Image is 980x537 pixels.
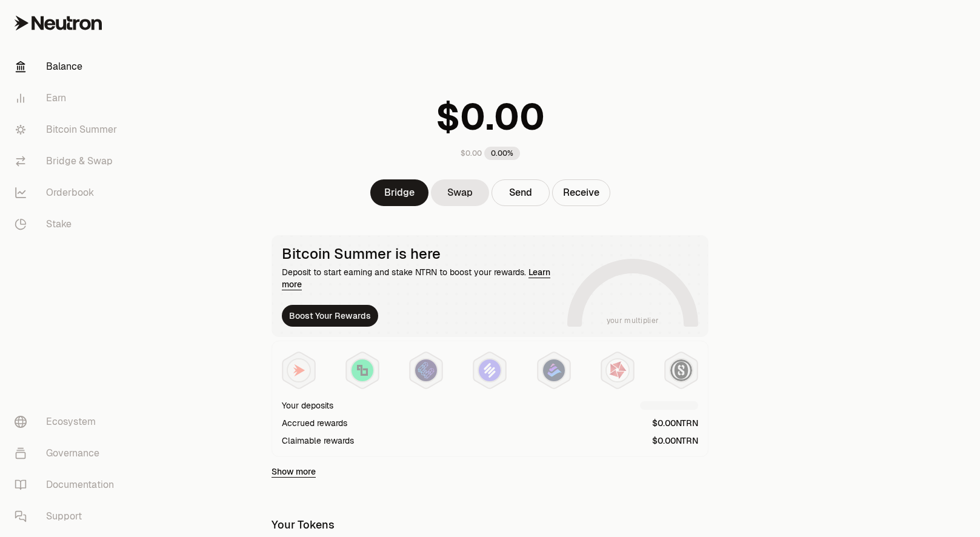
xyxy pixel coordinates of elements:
[5,501,131,532] a: Support
[282,305,378,327] button: Boost Your Rewards
[272,465,316,478] a: Show more
[288,359,310,381] img: NTRN
[484,147,520,160] div: 0.00%
[5,177,131,208] a: Orderbook
[370,179,428,206] a: Bridge
[5,114,131,145] a: Bitcoin Summer
[461,148,482,158] div: $0.00
[282,399,333,412] div: Your deposits
[492,179,550,206] button: Send
[5,469,131,501] a: Documentation
[5,406,131,438] a: Ecosystem
[431,179,489,206] a: Swap
[352,359,373,381] img: Lombard Lux
[282,266,562,290] div: Deposit to start earning and stake NTRN to boost your rewards.
[272,516,335,533] div: Your Tokens
[607,315,659,327] span: your multiplier
[415,359,437,381] img: EtherFi Points
[479,359,501,381] img: Solv Points
[607,359,628,381] img: Mars Fragments
[552,179,610,206] button: Receive
[5,208,131,240] a: Stake
[5,145,131,177] a: Bridge & Swap
[282,245,562,262] div: Bitcoin Summer is here
[5,438,131,469] a: Governance
[282,435,354,447] div: Claimable rewards
[5,82,131,114] a: Earn
[670,359,692,381] img: Structured Points
[282,417,347,429] div: Accrued rewards
[5,51,131,82] a: Balance
[543,359,565,381] img: Bedrock Diamonds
